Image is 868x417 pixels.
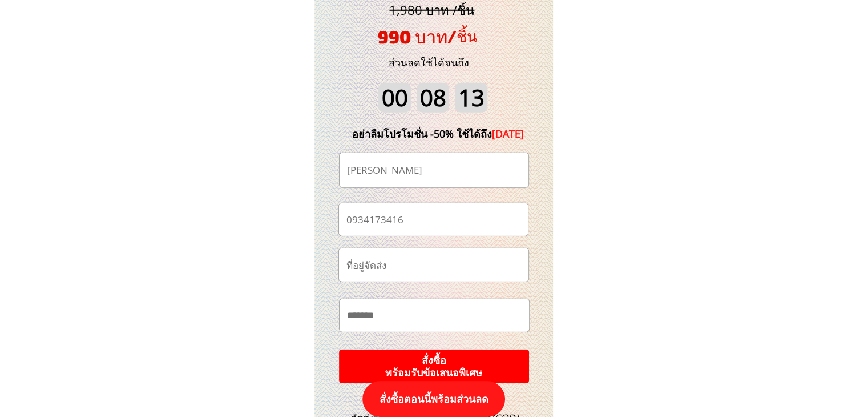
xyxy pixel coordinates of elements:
[344,203,523,236] input: เบอร์โทรศัพท์
[335,126,542,142] div: อย่าลืมโปรโมชั่น -50% ใช้ได้ถึง
[344,248,524,282] input: ที่อยู่จัดส่ง
[344,153,524,187] input: ชื่อ-นามสกุล
[373,54,485,71] h3: ส่วนลดใช้ได้จนถึง
[378,26,447,47] span: 990 บาท
[338,350,529,383] p: สั่งซื้อ พร้อมรับข้อเสนอพิเศษ
[447,26,477,45] span: /ชิ้น
[362,381,505,417] p: สั่งซื้อตอนนี้พร้อมส่วนลด
[389,1,474,18] span: 1,980 บาท /ชิ้น
[492,127,524,141] span: [DATE]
